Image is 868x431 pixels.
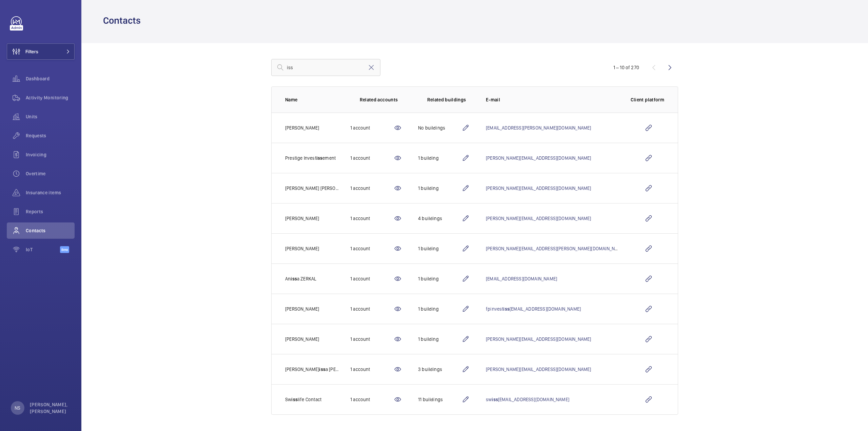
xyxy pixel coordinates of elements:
span: iss [503,306,510,312]
div: No buildings [418,124,461,131]
a: [EMAIL_ADDRESS][PERSON_NAME][DOMAIN_NAME] [486,125,591,131]
div: 11 buildings [418,396,461,403]
div: 1 – 10 of 270 [613,64,639,71]
div: 1 account [350,366,394,373]
span: Invoicing [26,151,75,158]
span: Overtime [26,170,75,177]
span: Insurance items [26,189,75,196]
span: iss [492,397,498,402]
p: An a ZERKAL [285,275,316,282]
span: iss [316,155,323,161]
div: 1 building [418,155,461,161]
p: [PERSON_NAME] a [PERSON_NAME] [285,366,339,373]
div: 3 buildings [418,366,461,373]
div: 1 account [350,336,394,342]
p: [PERSON_NAME] [PERSON_NAME] [285,185,339,192]
p: [PERSON_NAME], [PERSON_NAME] [30,401,71,415]
span: iss [291,276,297,281]
p: Client platform [631,96,664,103]
a: fpinvestiss[EMAIL_ADDRESS][DOMAIN_NAME] [486,306,581,312]
p: Name [285,96,339,103]
p: NS [15,405,20,411]
a: [PERSON_NAME][EMAIL_ADDRESS][DOMAIN_NAME] [486,216,591,221]
p: Related buildings [427,96,466,103]
h1: Contacts [103,14,145,27]
span: Reports [26,208,75,215]
span: iss [319,367,325,372]
div: 1 account [350,185,394,192]
span: Units [26,113,75,120]
a: [PERSON_NAME][EMAIL_ADDRESS][PERSON_NAME][DOMAIN_NAME] [486,246,625,251]
p: [PERSON_NAME] [285,124,319,131]
span: Filters [25,48,38,55]
div: 1 account [350,124,394,131]
a: swiss[EMAIL_ADDRESS][DOMAIN_NAME] [486,397,569,402]
div: 1 building [418,306,461,312]
p: [PERSON_NAME] [285,336,319,342]
p: Related accounts [360,96,398,103]
a: [PERSON_NAME][EMAIL_ADDRESS][DOMAIN_NAME] [486,155,591,161]
p: [PERSON_NAME] [285,306,319,312]
p: [PERSON_NAME] [285,245,319,252]
div: 1 account [350,245,394,252]
span: IoT [26,246,60,253]
div: 1 account [350,155,394,161]
div: 1 account [350,215,394,222]
p: Prestige Invest ement [285,155,336,161]
input: Search by lastname, firstname, mail or client [271,59,380,76]
div: 4 buildings [418,215,461,222]
p: Sw life Contact [285,396,321,403]
button: Filters [7,43,75,60]
a: [PERSON_NAME][EMAIL_ADDRESS][DOMAIN_NAME] [486,336,591,342]
a: [PERSON_NAME][EMAIL_ADDRESS][DOMAIN_NAME] [486,185,591,191]
p: [PERSON_NAME] [285,215,319,222]
div: 1 building [418,336,461,342]
span: iss [291,397,298,402]
span: Contacts [26,227,75,234]
span: Requests [26,132,75,139]
div: 1 building [418,275,461,282]
a: [PERSON_NAME][EMAIL_ADDRESS][DOMAIN_NAME] [486,367,591,372]
div: 1 account [350,306,394,312]
div: 1 building [418,245,461,252]
p: E-mail [486,96,620,103]
span: Dashboard [26,75,75,82]
div: 1 building [418,185,461,192]
div: 1 account [350,396,394,403]
span: Activity Monitoring [26,94,75,101]
span: Beta [60,246,69,253]
div: 1 account [350,275,394,282]
a: [EMAIL_ADDRESS][DOMAIN_NAME] [486,276,557,281]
